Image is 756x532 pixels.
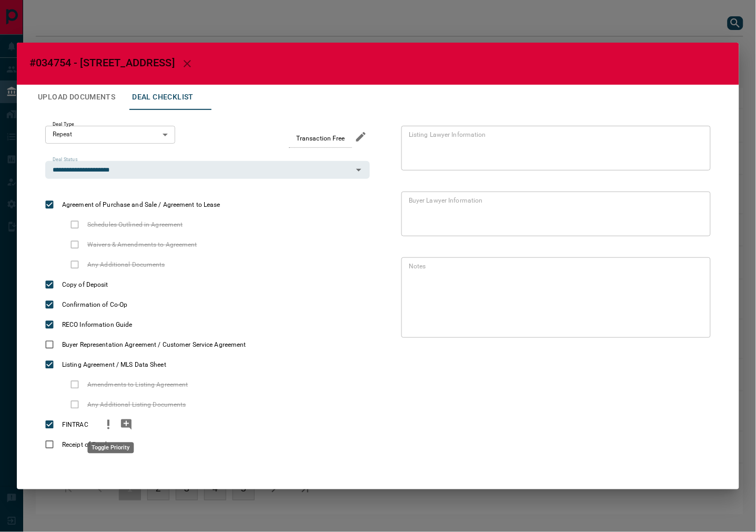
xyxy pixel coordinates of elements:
textarea: text field [409,130,699,166]
textarea: text field [409,262,699,333]
span: Waivers & Amendments to Agreement [85,240,200,249]
label: Deal Status [53,156,77,163]
span: Receipt of Funds [59,440,113,449]
div: Repeat [45,126,175,144]
button: Upload Documents [29,85,124,110]
span: Confirmation of Co-Op [59,300,130,309]
span: #034754 - [STREET_ADDRESS] [29,56,175,69]
span: Schedules Outlined in Agreement [85,220,186,229]
span: Amendments to Listing Agreement [85,380,191,389]
div: Toggle Priority [87,443,134,454]
button: add note [117,415,135,435]
span: FINTRAC [59,420,91,429]
label: Deal Type [53,121,74,128]
button: edit [352,128,370,146]
span: Any Additional Listing Documents [85,400,189,409]
span: Any Additional Documents [85,260,168,269]
textarea: text field [409,196,699,232]
span: Listing Agreement / MLS Data Sheet [59,360,169,369]
span: Copy of Deposit [59,280,111,289]
button: priority [99,415,117,435]
button: Deal Checklist [124,85,202,110]
span: RECO Information Guide [59,320,135,329]
span: Agreement of Purchase and Sale / Agreement to Lease [59,200,223,209]
button: Open [351,163,366,177]
span: Buyer Representation Agreement / Customer Service Agreement [59,340,249,349]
